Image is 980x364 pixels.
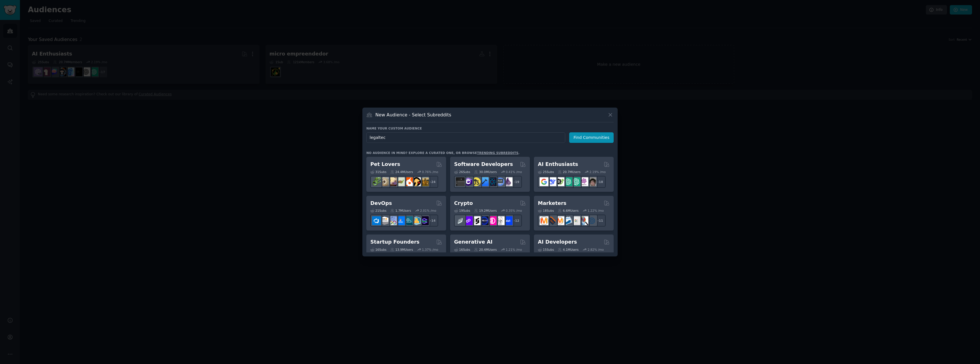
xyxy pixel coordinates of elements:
div: 0.35 % /mo [506,209,522,213]
div: + 18 [594,176,606,188]
img: 0xPolygon [464,216,473,225]
img: software [456,177,465,186]
div: + 12 [510,215,522,227]
div: 2.82 % /mo [588,248,604,252]
img: azuredevops [372,216,381,225]
h3: Name your custom audience [366,126,614,130]
img: AWS_Certified_Experts [380,216,389,225]
div: 31 Sub s [370,170,386,174]
img: PetAdvice [412,177,421,186]
img: csharp [464,177,473,186]
div: 2.01 % /mo [420,209,436,213]
h2: Startup Founders [370,238,419,246]
img: leopardgeckos [388,177,397,186]
img: bigseo [548,216,556,225]
img: cockatiel [404,177,413,186]
img: googleads [571,216,580,225]
img: DeepSeek [548,177,556,186]
div: + 24 [426,176,438,188]
img: Emailmarketing [563,216,572,225]
button: Find Communities [569,132,614,143]
div: 0.41 % /mo [506,170,522,174]
img: DevOpsLinks [396,216,405,225]
a: trending subreddits [477,151,518,155]
img: platformengineering [404,216,413,225]
div: 13.9M Users [390,248,413,252]
div: 1.22 % /mo [588,209,604,213]
div: 26 Sub s [454,170,470,174]
img: iOSProgramming [480,177,489,186]
div: 1.7M Users [390,209,411,213]
img: content_marketing [540,216,548,225]
div: 15 Sub s [538,248,554,252]
div: 20.7M Users [558,170,580,174]
img: GoogleGeminiAI [540,177,548,186]
img: ArtificalIntelligence [587,177,596,186]
div: 0.76 % /mo [422,170,438,174]
img: OnlineMarketing [587,216,596,225]
div: 16 Sub s [454,248,470,252]
input: Pick a short name, like "Digital Marketers" or "Movie-Goers" [366,132,565,143]
img: CryptoNews [496,216,505,225]
div: 21 Sub s [370,209,386,213]
img: reactnative [488,177,497,186]
h2: AI Enthusiasts [538,161,578,168]
div: 1.21 % /mo [506,248,522,252]
div: 4.1M Users [558,248,579,252]
h2: Crypto [454,200,473,207]
h2: Marketers [538,200,566,207]
h2: AI Developers [538,238,577,246]
div: + 14 [426,215,438,227]
img: herpetology [372,177,381,186]
h2: DevOps [370,200,392,207]
div: 16 Sub s [370,248,386,252]
div: 18 Sub s [538,209,554,213]
img: ethstaker [472,216,481,225]
h2: Pet Lovers [370,161,400,168]
img: defiblockchain [488,216,497,225]
div: 30.0M Users [474,170,497,174]
img: aws_cdk [412,216,421,225]
img: defi_ [504,216,513,225]
div: 1.37 % /mo [422,248,438,252]
img: Docker_DevOps [388,216,397,225]
img: AskComputerScience [496,177,505,186]
div: 2.19 % /mo [589,170,606,174]
div: 19.2M Users [474,209,497,213]
img: OpenAIDev [579,177,588,186]
h2: Generative AI [454,238,493,246]
div: 6.6M Users [558,209,579,213]
h2: Software Developers [454,161,513,168]
img: dogbreed [420,177,429,186]
div: + 11 [594,215,606,227]
img: chatgpt_promptDesign [563,177,572,186]
h3: New Audience - Select Subreddits [375,112,451,118]
img: ballpython [380,177,389,186]
div: 24.4M Users [390,170,413,174]
img: AItoolsCatalog [556,177,564,186]
img: MarketingResearch [579,216,588,225]
img: AskMarketing [556,216,564,225]
img: ethfinance [456,216,465,225]
div: 19 Sub s [454,209,470,213]
img: PlatformEngineers [420,216,429,225]
img: chatgpt_prompts_ [571,177,580,186]
div: + 19 [510,176,522,188]
img: web3 [480,216,489,225]
img: elixir [504,177,513,186]
div: No audience in mind? Explore a curated one, or browse . [366,151,520,155]
div: 20.4M Users [474,248,497,252]
img: learnjavascript [472,177,481,186]
div: 25 Sub s [538,170,554,174]
img: turtle [396,177,405,186]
